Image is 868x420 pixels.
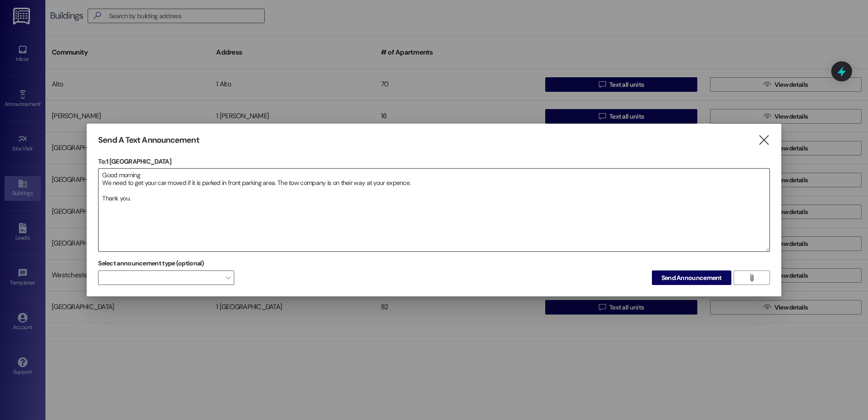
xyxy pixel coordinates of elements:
span: Send Announcement [661,273,722,283]
div: Good morning We need to get your car moved if it is parked in front parking area. The tow company... [98,168,770,252]
i:  [758,135,770,145]
i:  [748,274,755,281]
p: To: 1 [GEOGRAPHIC_DATA] [98,157,770,166]
textarea: Good morning We need to get your car moved if it is parked in front parking area. The tow company... [99,169,769,251]
h3: Send A Text Announcement [98,135,199,145]
button: Send Announcement [652,270,731,285]
label: Select announcement type (optional) [98,256,204,270]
